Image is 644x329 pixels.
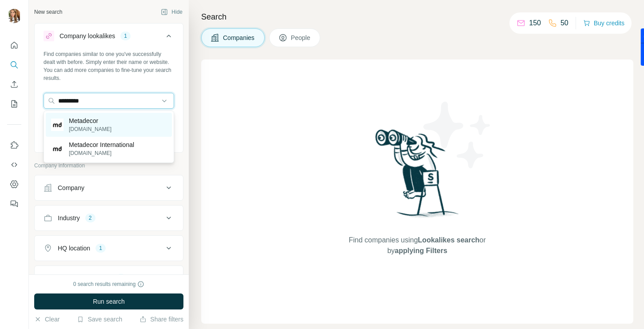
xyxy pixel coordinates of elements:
[58,183,84,192] div: Company
[34,293,183,309] button: Run search
[417,95,497,175] img: Surfe Illustration - Stars
[58,244,90,253] div: HQ location
[7,157,21,173] button: Use Surfe API
[561,18,568,28] p: 50
[35,207,183,229] button: Industry2
[95,244,106,252] div: 1
[69,140,134,149] p: Metadecor International
[346,235,488,256] span: Find companies using or by
[395,247,447,254] span: applying Filters
[35,25,183,50] button: Company lookalikes1
[35,268,183,289] button: Annual revenue ($)4
[7,196,21,212] button: Feedback
[7,96,21,112] button: My lists
[60,32,115,40] div: Company lookalikes
[7,176,21,192] button: Dashboard
[7,137,21,153] button: Use Surfe on LinkedIn
[529,18,541,28] p: 150
[34,8,62,16] div: New search
[120,32,131,40] div: 1
[155,5,189,19] button: Hide
[69,149,134,157] p: [DOMAIN_NAME]
[371,127,464,226] img: Surfe Illustration - Woman searching with binoculars
[7,76,21,92] button: Enrich CSV
[291,33,311,42] span: People
[69,116,111,125] p: Metadecor
[34,162,183,170] p: Company information
[35,238,183,259] button: HQ location1
[51,119,64,131] img: Metadecor
[201,11,633,23] h4: Search
[418,236,480,244] span: Lookalikes search
[73,280,145,288] div: 0 search results remaining
[223,33,255,42] span: Companies
[93,297,125,306] span: Run search
[51,143,64,155] img: Metadecor International
[85,214,95,222] div: 2
[583,17,624,29] button: Buy credits
[139,315,183,324] button: Share filters
[69,125,111,133] p: [DOMAIN_NAME]
[77,315,122,324] button: Save search
[44,50,174,82] div: Find companies similar to one you've successfully dealt with before. Simply enter their name or w...
[58,214,80,222] div: Industry
[34,315,60,324] button: Clear
[7,57,21,73] button: Search
[7,37,21,53] button: Quick start
[35,177,183,198] button: Company
[7,9,21,23] img: Avatar
[58,274,111,283] div: Annual revenue ($)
